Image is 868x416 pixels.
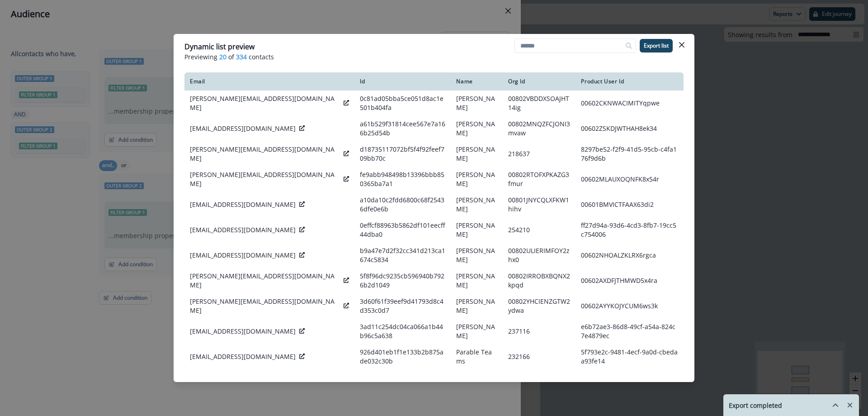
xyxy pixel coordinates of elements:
td: 00602AYYKOJYCUM6ws3k [576,293,684,319]
p: [EMAIL_ADDRESS][DOMAIN_NAME] [190,200,296,209]
td: a10da10c2fdd6800c68f25436dfe0e6b [354,192,451,217]
td: 00802YHCIENZGTW2ydwa [503,293,576,319]
td: 00602NHOALZKLRX6rgca [576,243,684,268]
td: ff27d94a-93d6-4cd3-8fb7-19cc5c754006 [576,217,684,243]
td: e6b72ae3-86d8-49cf-a54a-824c7e4879ec [576,319,684,344]
span: 334 [236,52,247,62]
td: fe9abb948498b13396bbb850365ba7a1 [354,167,451,192]
td: [PERSON_NAME] [451,217,503,243]
td: 0effcf88963b5862df101eecff44dba0 [354,217,451,243]
td: 0c81ad05bba5ce051d8ac1e501b404fa [354,91,451,116]
div: Name [456,78,497,85]
span: 20 [219,52,226,62]
td: [PERSON_NAME] [451,293,503,319]
p: Dynamic list preview [184,41,255,52]
p: [PERSON_NAME][EMAIL_ADDRESS][DOMAIN_NAME] [190,272,340,290]
p: [EMAIL_ADDRESS][DOMAIN_NAME] [190,124,296,133]
td: 3d60f61f39eef9d41793d8c4d353c0d7 [354,293,451,319]
p: Previewing of contacts [184,52,684,62]
td: [PERSON_NAME] [451,243,503,268]
button: hide-exports [828,398,843,412]
td: 926d401eb1f1e133b2b875ade032c30b [354,344,451,369]
td: 00602CKNWACIMITYqpwe [576,91,684,116]
td: 00802VBDDXSOAJHT14ig [503,91,576,116]
td: 5f793e2c-9481-4ecf-9a0d-cbedaa93fe14 [576,344,684,369]
td: Parable Teams [451,344,503,369]
td: 00802MNQZFCJONI3mvaw [503,116,576,141]
button: Remove-exports [843,398,857,412]
td: [PERSON_NAME] [451,91,503,116]
td: 254210 [503,217,576,243]
p: [PERSON_NAME][EMAIL_ADDRESS][DOMAIN_NAME] [190,94,340,112]
td: 00601BMVICTFAAX63di2 [576,192,684,217]
td: 218637 [503,141,576,167]
div: Email [190,78,349,85]
td: [PERSON_NAME] [451,116,503,141]
p: [EMAIL_ADDRESS][DOMAIN_NAME] [190,327,296,336]
p: Export list [644,43,669,49]
td: 00602AXDFJTHMWD5x4ra [576,268,684,293]
button: Close [675,38,689,52]
td: [PERSON_NAME] [451,141,503,167]
p: [EMAIL_ADDRESS][DOMAIN_NAME] [190,225,296,234]
td: 00802RTOFXPKAZG3fmur [503,167,576,192]
td: d18735117072bf5f4f92feef709bb70c [354,141,451,167]
td: b9a47e7d2f32cc341d213ca1674c5834 [354,243,451,268]
td: 5f8f96dc9235cb596940b7926b2d1049 [354,268,451,293]
td: 8297be52-f2f9-41d5-95cb-c4fa176f9d6b [576,141,684,167]
p: Export completed [729,401,782,410]
td: 00801JNYCQLXFKW1hihv [503,192,576,217]
td: 00802IRROBXBQNX2kpqd [503,268,576,293]
p: [EMAIL_ADDRESS][DOMAIN_NAME] [190,352,296,361]
button: Export list [640,39,673,53]
td: 237116 [503,319,576,344]
td: 00802ULIERIMFOY2zhx0 [503,243,576,268]
div: Product User Id [581,78,678,85]
p: [EMAIL_ADDRESS][DOMAIN_NAME] [190,251,296,260]
p: [PERSON_NAME][EMAIL_ADDRESS][DOMAIN_NAME] [190,170,340,188]
td: a61b529f31814cee567e7a166b25d54b [354,116,451,141]
button: hide-exports [821,395,839,416]
td: 00602ZSKDJWTHAH8ek34 [576,116,684,141]
td: 232166 [503,344,576,369]
p: [PERSON_NAME][EMAIL_ADDRESS][DOMAIN_NAME] [190,297,340,315]
p: [PERSON_NAME][EMAIL_ADDRESS][DOMAIN_NAME] [190,145,340,163]
td: [PERSON_NAME] [451,319,503,344]
td: 00602MLAUXOQNFK8x54r [576,167,684,192]
div: Id [360,78,445,85]
td: 3ad11c254dc04ca066a1b44b96c5a638 [354,319,451,344]
td: [PERSON_NAME] [451,268,503,293]
td: [PERSON_NAME] [451,192,503,217]
div: Org Id [508,78,570,85]
td: [PERSON_NAME] [451,167,503,192]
